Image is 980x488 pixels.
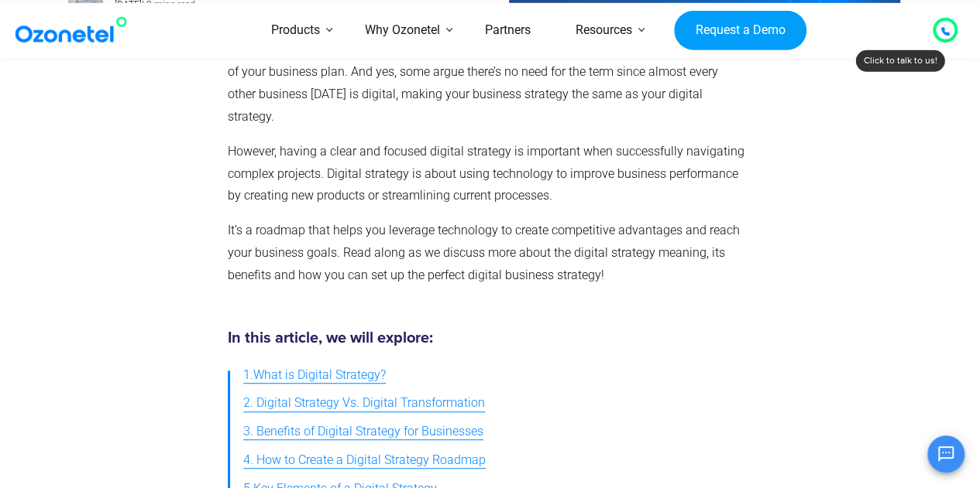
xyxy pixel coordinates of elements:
[243,446,486,475] a: 4. How to Create a Digital Strategy Roadmap
[249,3,342,58] a: Products
[927,435,965,473] button: Open chat
[228,43,736,124] span: The term ‘digital strategy’ might initially seem vague, but it’s one of the most important pieces...
[228,330,747,346] h5: In this article, we will explore:
[553,3,655,58] a: Resources
[228,144,744,203] span: However, having a clear and focused digital strategy is important when successfully navigating co...
[243,418,483,446] a: 3. Benefits of Digital Strategy for Businesses
[243,389,485,418] a: 2. Digital Strategy Vs. Digital Transformation
[243,421,483,443] span: 3. Benefits of Digital Strategy for Businesses
[228,223,740,282] span: It’s a roadmap that helps you leverage technology to create competitive advantages and reach your...
[243,361,386,390] a: 1.What is Digital Strategy?
[243,449,486,472] span: 4. How to Create a Digital Strategy Roadmap
[462,3,553,58] a: Partners
[674,10,806,50] a: Request a Demo
[243,364,386,387] span: 1.What is Digital Strategy?
[243,392,485,415] span: 2. Digital Strategy Vs. Digital Transformation
[342,3,462,58] a: Why Ozonetel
